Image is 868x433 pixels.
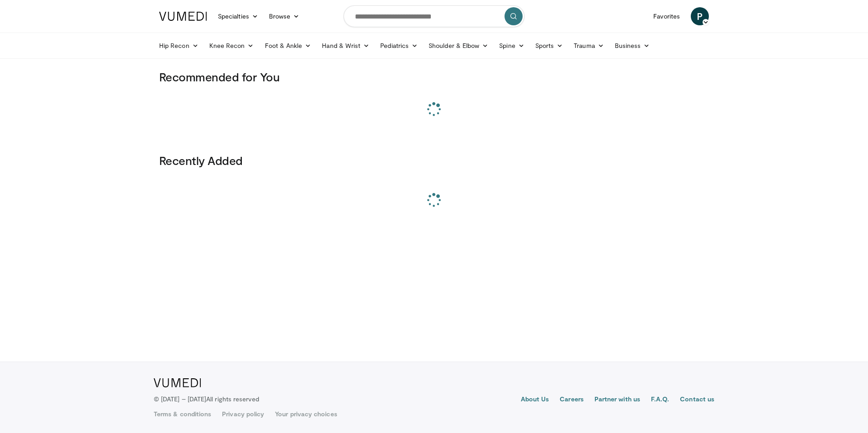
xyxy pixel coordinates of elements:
a: Trauma [568,37,609,55]
a: Spine [494,37,529,55]
a: Business [609,37,656,55]
a: Privacy policy [222,409,264,419]
span: All rights reserved [206,395,259,403]
img: VuMedi Logo [154,378,201,387]
a: Contact us [680,395,714,405]
a: Specialties [212,7,264,25]
a: Browse [264,7,305,25]
a: Terms & conditions [154,409,211,419]
h3: Recently Added [159,153,709,168]
a: Pediatrics [375,37,423,55]
a: Sports [530,37,569,55]
p: © [DATE] – [DATE] [154,395,259,404]
a: Partner with us [594,395,640,405]
a: Careers [560,395,584,405]
h3: Recommended for You [159,70,709,84]
a: Knee Recon [204,37,259,55]
a: Hand & Wrist [316,37,375,55]
img: VuMedi Logo [159,12,207,21]
a: Foot & Ankle [259,37,317,55]
a: About Us [521,395,549,405]
a: Hip Recon [154,37,204,55]
input: Search topics, interventions [344,5,524,27]
a: Favorites [648,7,685,25]
a: Your privacy choices [275,409,337,419]
a: P [691,7,709,25]
a: Shoulder & Elbow [423,37,494,55]
a: F.A.Q. [651,395,669,405]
